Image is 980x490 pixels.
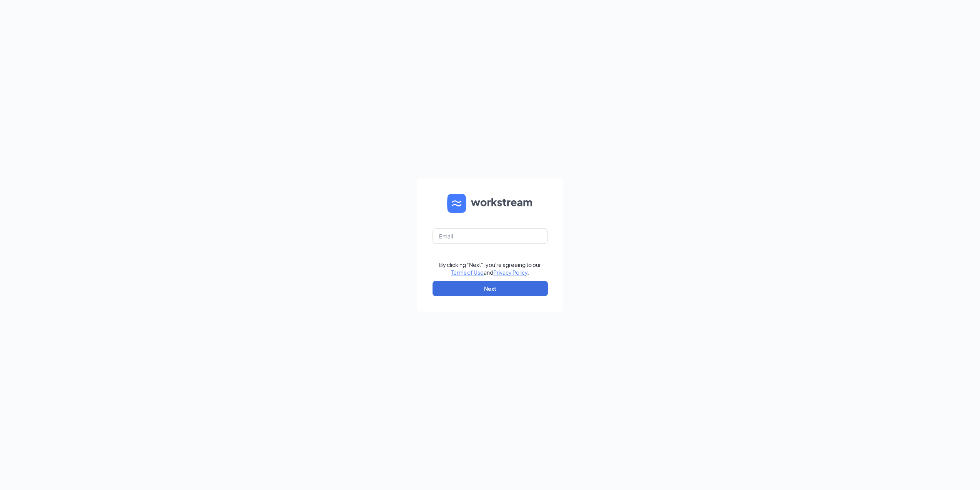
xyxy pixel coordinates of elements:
[439,261,541,276] div: By clicking "Next", you're agreeing to our and .
[447,194,533,213] img: WS logo and Workstream text
[433,228,548,244] input: Email
[493,269,527,276] a: Privacy Policy
[451,269,484,276] a: Terms of Use
[433,281,548,296] button: Next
